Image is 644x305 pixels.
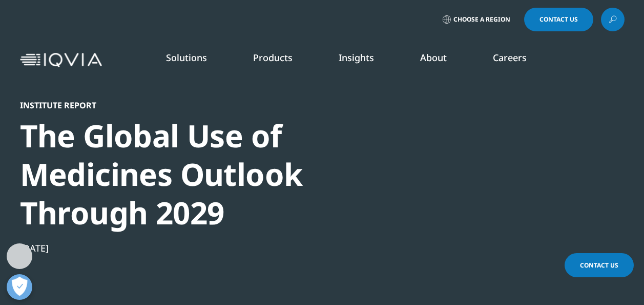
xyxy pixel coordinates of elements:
span: Contact Us [539,16,578,23]
a: About [420,51,447,64]
div: The Global Use of Medicines Outlook Through 2029 [20,117,371,232]
div: [DATE] [20,242,371,254]
a: Insights [339,51,374,64]
nav: Primary [106,36,625,84]
span: Choose a Region [453,15,510,24]
a: Contact Us [524,8,593,31]
a: Solutions [166,51,207,64]
img: IQVIA Healthcare Information Technology and Pharma Clinical Research Company [20,53,102,68]
span: Contact Us [580,261,618,270]
button: Open Preferences [7,274,32,300]
a: Careers [493,51,527,64]
a: Products [253,51,293,64]
div: Institute Report [20,100,371,110]
a: Contact Us [565,253,634,277]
